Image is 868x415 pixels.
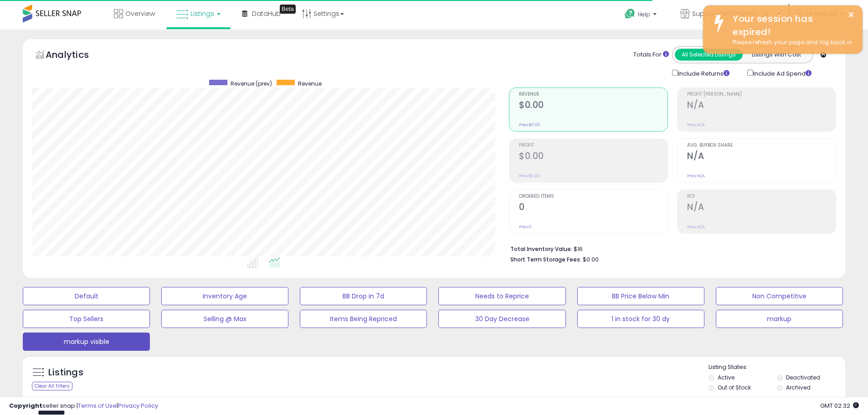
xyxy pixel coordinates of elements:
h2: $0.00 [519,100,668,112]
span: Overview [125,9,155,18]
button: Needs to Reprice [438,287,565,305]
span: Revenue (prev) [231,80,272,87]
div: Totals For [633,51,669,59]
small: Prev: $0.00 [519,173,540,179]
div: Your session has expired! [726,12,856,38]
button: All Selected Listings [675,49,743,61]
small: Prev: N/A [687,173,705,179]
button: Listings With Cost [742,49,810,61]
a: Privacy Policy [118,401,158,410]
span: Supply [GEOGRAPHIC_DATA] [692,9,774,18]
span: Avg. Buybox Share [687,143,836,148]
h2: N/A [687,202,836,214]
div: Include Ad Spend [740,68,826,78]
label: Out of Stock [718,384,751,391]
p: Listing States: [709,363,845,372]
div: Tooltip anchor [280,5,296,14]
small: Prev: $0.00 [519,122,540,128]
span: 2025-09-15 02:32 GMT [820,401,859,410]
span: Profit [519,143,668,148]
span: Help [638,10,650,18]
strong: Copyright [9,401,42,410]
button: BB Drop in 7d [300,287,427,305]
div: Clear All Filters [32,382,72,390]
span: Revenue [519,92,668,97]
label: Deactivated [786,374,820,381]
div: Please refresh your page and log back in [726,38,856,47]
button: Selling @ Max [161,310,288,328]
b: Total Inventory Value: [510,245,572,253]
button: Non Competitive [716,287,843,305]
span: Ordered Items [519,194,668,199]
button: Default [23,287,150,305]
a: Terms of Use [78,401,117,410]
button: × [847,9,855,20]
small: Prev: N/A [687,122,705,128]
b: Short Term Storage Fees: [510,256,581,263]
label: Archived [786,384,811,391]
button: BB Price Below Min [577,287,704,305]
button: 1 in stock for 30 dy [577,310,704,328]
button: markup [716,310,843,328]
h2: N/A [687,100,836,112]
span: ROI [687,194,836,199]
button: Top Sellers [23,310,150,328]
span: Listings [190,9,214,18]
i: Get Help [624,8,636,20]
small: Prev: N/A [687,224,705,230]
h5: Listings [48,366,83,379]
li: $16 [510,243,829,254]
div: seller snap | | [9,402,158,410]
button: markup visible [23,333,150,351]
div: Include Returns [665,68,740,78]
span: DataHub [252,9,281,18]
label: Active [718,374,734,381]
h2: $0.00 [519,151,668,163]
h2: 0 [519,202,668,214]
span: $0.00 [583,255,599,264]
button: Items Being Repriced [300,310,427,328]
span: Profit [PERSON_NAME] [687,92,836,97]
a: Help [617,1,666,30]
small: Prev: 0 [519,224,532,230]
span: Revenue [298,80,322,87]
h5: Analytics [46,48,107,63]
button: Inventory Age [161,287,288,305]
h2: N/A [687,151,836,163]
button: 30 Day Decrease [438,310,565,328]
